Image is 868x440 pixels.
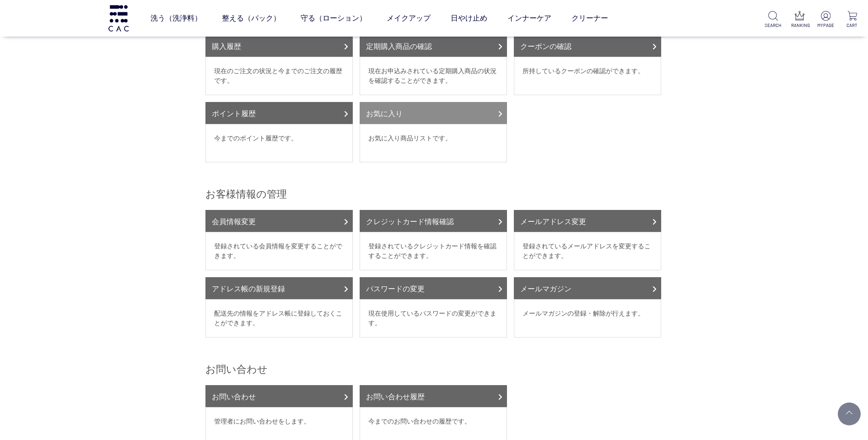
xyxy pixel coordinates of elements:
[817,11,834,29] a: MYPAGE
[205,232,353,270] dd: 登録されている会員情報を変更することができます。
[205,385,353,407] a: お問い合わせ
[817,22,834,29] p: MYPAGE
[360,299,507,338] dd: 現在使用しているパスワードの変更ができます。
[514,232,661,270] dd: 登録されているメールアドレスを変更することができます。
[214,309,344,328] p: 配送先の情報をアドレス帳に登録しておくことができます。
[205,124,353,162] dd: 今までのポイント履歴です。
[507,5,551,31] a: インナーケア
[514,299,661,338] dd: メールマガジンの登録・解除が行えます。
[205,277,353,299] a: アドレス帳の新規登録
[514,210,661,232] a: メールアドレス変更
[360,385,507,407] a: お問い合わせ履歴
[205,102,353,124] a: ポイント履歴
[387,5,431,31] a: メイクアップ
[205,57,353,95] dd: 現在のご注文の状況と今までのご注文の履歴です。
[360,277,507,299] a: パスワードの変更
[360,232,507,270] dd: 登録されているクレジットカード情報を確認することができます。
[765,22,782,29] p: SEARCH
[765,11,782,29] a: SEARCH
[791,11,808,29] a: RANKING
[514,277,661,299] a: メールマガジン
[151,5,202,31] a: 洗う（洗浄料）
[571,5,608,31] a: クリーナー
[514,57,661,95] dd: 所持しているクーポンの確認ができます。
[451,5,487,31] a: 日やけ止め
[844,11,861,29] a: CART
[205,210,353,232] a: 会員情報変更
[205,363,663,376] h2: お問い合わせ
[205,188,663,201] h2: お客様情報の管理
[222,5,280,31] a: 整える（パック）
[107,5,130,31] img: logo
[360,102,507,124] a: お気に入り
[360,210,507,232] a: クレジットカード情報確認
[360,124,507,162] dd: お気に入り商品リストです。
[301,5,367,31] a: 守る（ローション）
[791,22,808,29] p: RANKING
[360,57,507,95] dd: 現在お申込みされている定期購入商品の状況を確認することができます。
[844,22,861,29] p: CART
